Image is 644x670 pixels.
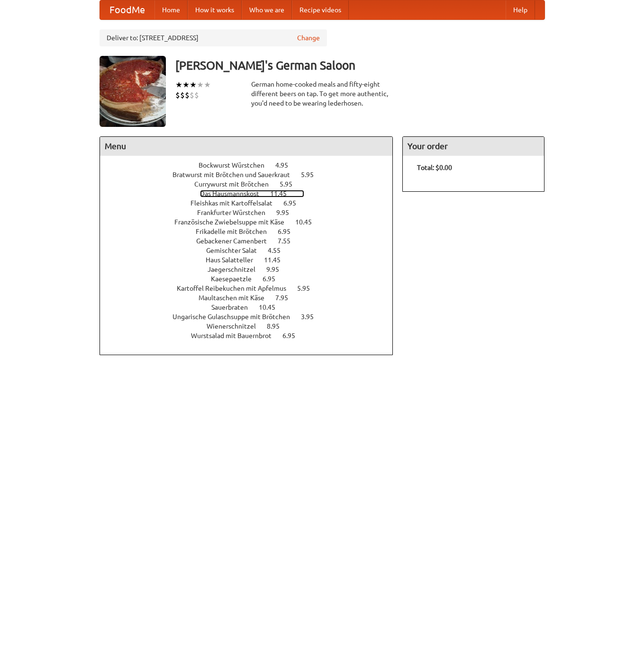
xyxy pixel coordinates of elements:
span: 6.95 [278,228,300,235]
a: Bratwurst mit Brötchen und Sauerkraut 5.95 [172,171,331,179]
span: Haus Salatteller [206,256,263,264]
a: Haus Salatteller 11.45 [206,256,298,264]
a: Help [506,0,535,19]
span: Fleishkas mit Kartoffelsalat [190,199,282,207]
a: Jaegerschnitzel 9.95 [208,266,297,273]
li: $ [185,90,190,100]
li: ★ [204,80,211,90]
img: angular.jpg [100,56,166,127]
span: Frikadelle mit Brötchen [196,228,276,235]
span: Frankfurter Würstchen [197,209,275,216]
div: Deliver to: [STREET_ADDRESS] [100,29,327,46]
span: 9.95 [276,209,299,216]
span: Bratwurst mit Brötchen und Sauerkraut [172,171,299,179]
a: Change [297,33,320,43]
span: 6.95 [283,199,306,207]
span: Wurstsalad mit Bauernbrot [191,332,281,339]
h4: Your order [403,137,544,156]
span: Jaegerschnitzel [208,266,265,273]
li: ★ [175,80,182,90]
span: Gebackener Camenbert [196,237,276,245]
a: Recipe videos [292,0,349,19]
a: Wurstsalad mit Bauernbrot 6.95 [191,332,313,339]
li: ★ [190,80,197,90]
a: Home [154,0,188,19]
span: 5.95 [297,285,319,292]
span: 6.95 [263,275,285,283]
span: 5.95 [301,171,323,179]
span: 8.95 [267,322,289,330]
span: Kaesepaetzle [211,275,261,283]
span: Sauerbraten [211,304,257,311]
a: Kartoffel Reibekuchen mit Apfelmus 5.95 [177,285,327,292]
span: 4.95 [275,161,298,169]
a: FoodMe [100,0,154,19]
li: ★ [182,80,190,90]
span: 5.95 [280,180,302,188]
span: Bockwurst Würstchen [199,161,274,169]
h3: [PERSON_NAME]'s German Saloon [175,56,545,75]
h4: Menu [100,137,393,156]
span: 11.45 [264,256,290,264]
span: Gemischter Salat [206,247,266,254]
li: $ [175,90,180,100]
a: Currywurst mit Brötchen 5.95 [194,180,310,188]
div: German home-cooked meals and fifty-eight different beers on tap. To get more authentic, you'd nee... [251,80,393,108]
span: Französische Zwiebelsuppe mit Käse [174,218,294,226]
a: Gebackener Camenbert 7.55 [196,237,308,245]
span: 4.55 [268,247,290,254]
a: Ungarische Gulaschsuppe mit Brötchen 3.95 [172,313,331,321]
span: Wienerschnitzel [207,322,265,330]
a: Who we are [242,0,292,19]
a: How it works [188,0,242,19]
a: Frankfurter Würstchen 9.95 [197,209,307,216]
a: Gemischter Salat 4.55 [206,247,298,254]
li: $ [180,90,185,100]
span: 7.55 [278,237,300,245]
a: Das Hausmannskost 11.45 [200,190,304,197]
li: $ [194,90,199,100]
a: Kaesepaetzle 6.95 [211,275,293,283]
span: Currywurst mit Brötchen [194,180,278,188]
span: Kartoffel Reibekuchen mit Apfelmus [177,285,296,292]
span: 3.95 [301,313,323,321]
a: Frikadelle mit Brötchen 6.95 [196,228,308,235]
span: 10.45 [295,218,321,226]
a: Sauerbraten 10.45 [211,304,293,311]
span: 9.95 [266,266,289,273]
span: 7.95 [275,294,298,302]
li: $ [190,90,194,100]
a: Wienerschnitzel 8.95 [207,322,297,330]
a: Französische Zwiebelsuppe mit Käse 10.45 [174,218,329,226]
li: ★ [197,80,204,90]
a: Bockwurst Würstchen 4.95 [199,161,306,169]
a: Fleishkas mit Kartoffelsalat 6.95 [190,199,314,207]
a: Maultaschen mit Käse 7.95 [199,294,306,302]
span: Maultaschen mit Käse [199,294,274,302]
span: Das Hausmannskost [200,190,269,197]
span: Ungarische Gulaschsuppe mit Brötchen [172,313,299,321]
span: 10.45 [259,304,285,311]
b: Total: $0.00 [417,164,452,171]
span: 6.95 [282,332,305,339]
span: 11.45 [270,190,296,197]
